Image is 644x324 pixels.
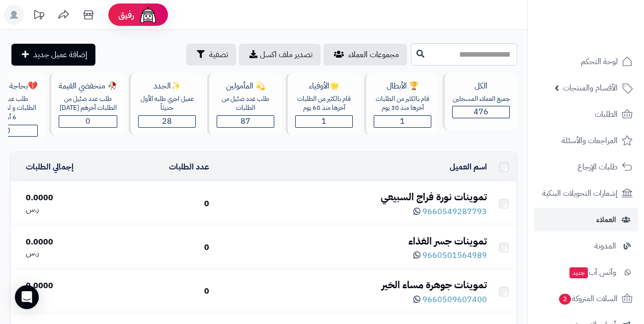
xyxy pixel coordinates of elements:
span: المدونة [594,239,616,253]
a: ✨الجددعميل اجري طلبه الأول حديثاّ28 [127,73,205,144]
span: طلبات الإرجاع [577,160,618,174]
a: مجموعات العملاء [323,44,407,66]
div: عميل اجري طلبه الأول حديثاّ [138,94,196,113]
a: 9660501564989 [413,249,487,261]
a: إشعارات التحويلات البنكية [534,181,638,205]
span: 1 [400,115,405,127]
span: جديد [569,267,588,278]
span: إضافة عميل جديد [33,49,87,61]
span: الطلبات [595,107,618,121]
div: الكل [452,81,510,92]
a: السلات المتروكة2 [534,287,638,311]
a: 🌟الأوفياءقام بالكثير من الطلبات آخرها منذ 60 يوم1 [284,73,362,144]
div: 0 [107,198,209,210]
div: طلب عدد ضئيل من الطلبات آخرهم [DATE] [59,94,117,113]
span: 0 [85,115,90,127]
img: logo-2.png [576,23,635,44]
div: 🏆 الأبطال [374,81,431,92]
span: العملاء [596,213,616,227]
a: 🥀 منخفضي القيمةطلب عدد ضئيل من الطلبات آخرهم [DATE]0 [47,73,127,144]
div: 0.0000 [26,237,99,248]
span: 0 [5,125,10,137]
span: 9660549287793 [422,206,487,218]
span: 28 [162,115,172,127]
div: 0.0000 [26,192,99,204]
a: المدونة [534,234,638,258]
div: تموينات نورة فراج السبيعي [217,190,487,204]
a: إضافة عميل جديد [11,44,95,66]
a: لوحة التحكم [534,50,638,74]
a: العملاء [534,208,638,232]
span: 9660509607400 [422,294,487,306]
a: الطلبات [534,102,638,126]
a: إجمالي الطلبات [26,161,74,173]
span: وآتس آب [568,265,616,279]
div: 🥀 منخفضي القيمة [59,81,117,92]
span: السلات المتروكة [558,292,618,306]
div: طلب عدد ضئيل من الطلبات [217,94,274,113]
span: مجموعات العملاء [348,49,399,61]
div: جميع العملاء المسجلين [452,94,510,104]
span: 1 [322,115,326,127]
a: تصدير ملف اكسل [239,44,321,66]
a: طلبات الإرجاع [534,155,638,179]
span: رفيق [118,9,134,21]
div: 0 [107,242,209,253]
span: 476 [474,106,488,118]
span: 87 [241,115,250,127]
span: 2 [559,294,571,305]
span: الأقسام والمنتجات [563,81,618,95]
a: اسم العميل [450,161,487,173]
a: 9660509607400 [413,294,487,306]
a: وآتس آبجديد [534,260,638,284]
a: 💫 المأمولينطلب عدد ضئيل من الطلبات87 [205,73,284,144]
span: لوحة التحكم [581,55,618,69]
span: المراجعات والأسئلة [562,134,618,148]
a: المراجعات والأسئلة [534,129,638,153]
a: الكلجميع العملاء المسجلين476 [441,73,519,144]
a: 🏆 الأبطالقام بالكثير من الطلبات آخرها منذ 30 يوم1 [362,73,441,144]
a: تحديثات المنصة [26,5,51,27]
div: Open Intercom Messenger [15,285,39,309]
a: عدد الطلبات [169,161,209,173]
img: ai-face.png [138,5,158,25]
div: قام بالكثير من الطلبات آخرها منذ 30 يوم [374,94,431,113]
div: تموينات جوهرة مساء الخير [217,278,487,292]
span: 9660501564989 [422,249,487,261]
div: قام بالكثير من الطلبات آخرها منذ 60 يوم [295,94,353,113]
button: تصفية [186,44,236,66]
div: ر.س [26,292,99,303]
div: تموينات جسر الغذاء [217,234,487,248]
div: ✨الجدد [138,81,196,92]
div: 💫 المأمولين [217,81,274,92]
span: إشعارات التحويلات البنكية [542,186,618,200]
div: 0 [107,286,209,297]
span: تصفية [209,49,228,61]
a: 9660549287793 [413,206,487,218]
div: ر.س [26,204,99,215]
div: 0.0000 [26,280,99,292]
div: ر.س [26,247,99,259]
div: 🌟الأوفياء [295,81,353,92]
span: تصدير ملف اكسل [260,49,313,61]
